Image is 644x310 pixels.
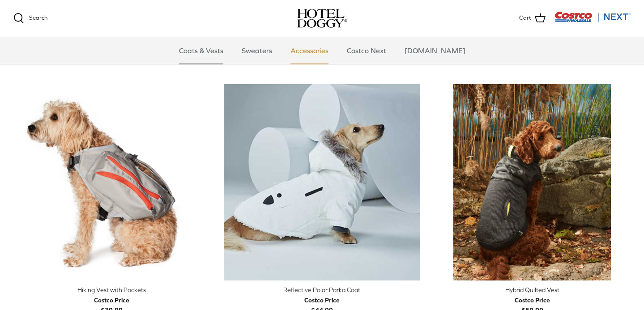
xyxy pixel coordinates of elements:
img: Costco Next [554,11,631,22]
a: Cart [519,13,546,24]
img: hoteldoggycom [297,9,347,28]
div: Hiking Vest with Pockets [13,285,210,295]
a: Search [13,13,47,24]
a: Sweaters [234,37,280,64]
a: Hybrid Quilted Vest [434,84,631,281]
div: Costco Price [515,295,550,305]
a: Coats & Vests [171,37,231,64]
a: hoteldoggy.com hoteldoggycom [297,9,347,28]
a: Costco Next [339,37,394,64]
a: Hiking Vest with Pockets [13,84,210,281]
a: [DOMAIN_NAME] [397,37,473,64]
a: Accessories [282,37,337,64]
div: Reflective Polar Parka Coat [224,285,421,295]
div: Costco Price [94,295,129,305]
span: Search [29,14,47,21]
div: Costco Price [304,295,340,305]
a: Visit Costco Next [554,17,631,24]
div: Hybrid Quilted Vest [434,285,631,295]
a: Reflective Polar Parka Coat [224,84,421,281]
span: Cart [519,13,531,23]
